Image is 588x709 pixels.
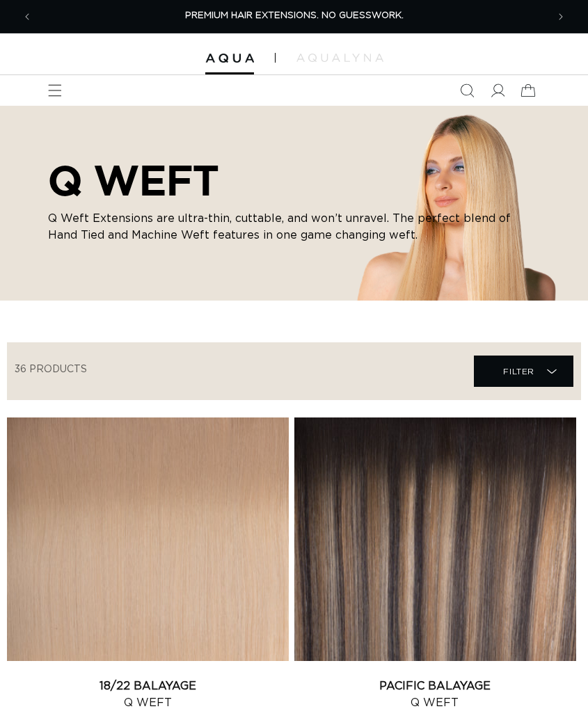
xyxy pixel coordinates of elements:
[546,1,576,32] button: Next announcement
[12,1,42,32] button: Previous announcement
[474,356,573,387] summary: Filter
[15,365,87,374] span: 36 products
[48,156,541,205] h2: Q WEFT
[40,75,70,106] summary: Menu
[503,358,534,385] span: Filter
[48,210,541,244] p: Q Weft Extensions are ultra-thin, cuttable, and won’t unravel. The perfect blend of Hand Tied and...
[452,75,482,106] summary: Search
[296,54,383,62] img: aqualyna.com
[205,54,254,63] img: Aqua Hair Extensions
[185,11,404,20] span: PREMIUM HAIR EXTENSIONS. NO GUESSWORK.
